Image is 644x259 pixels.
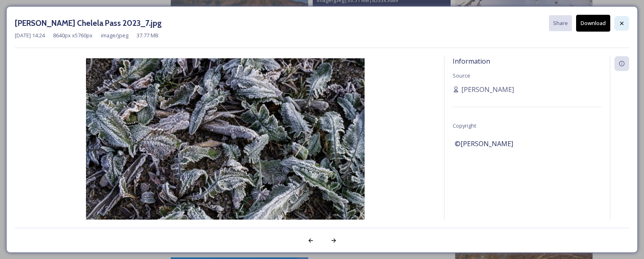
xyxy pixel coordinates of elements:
span: Copyright [453,122,476,129]
span: ©[PERSON_NAME] [455,139,513,149]
span: [PERSON_NAME] [461,85,514,94]
img: Marcus%2520Westberg%2520Chelela%2520Pass%25202023_7.jpg [15,58,436,243]
span: 37.77 MB [137,32,158,39]
button: Share [549,15,572,31]
span: Source [453,72,470,79]
span: [DATE] 14:24 [15,32,45,39]
span: 8640 px x 5760 px [53,32,93,39]
h3: [PERSON_NAME] Chelela Pass 2023_7.jpg [15,17,162,29]
button: Download [576,15,610,32]
span: image/jpeg [101,32,128,39]
span: Information [453,57,490,66]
